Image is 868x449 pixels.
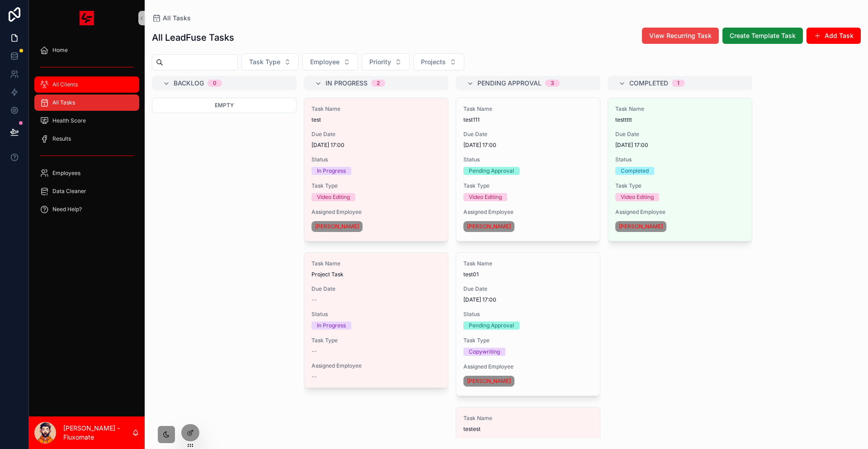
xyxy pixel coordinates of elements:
div: 1 [677,80,679,87]
a: Health Score [34,113,139,129]
span: [DATE] 17:00 [311,142,441,149]
span: [DATE] 17:00 [463,296,593,303]
a: [PERSON_NAME] [463,221,514,232]
span: -- [311,348,317,355]
a: Need Help? [34,201,139,217]
a: Data Cleaner [34,183,139,199]
span: [PERSON_NAME] [467,223,511,230]
span: Assigned Employee [311,362,441,369]
span: test01 [463,271,593,278]
span: All Tasks [163,14,191,23]
span: Need Help? [52,206,82,213]
a: All Clients [34,76,139,93]
div: scrollable content [29,36,145,228]
button: Create Template Task [722,28,803,44]
div: 3 [551,80,554,87]
span: Status [463,156,593,163]
span: -- [311,373,317,380]
span: Assigned Employee [311,208,441,216]
div: In Progress [317,321,346,330]
span: [DATE] 17:00 [463,142,593,149]
a: Task NametestDue Date[DATE] 17:00StatusIn ProgressTask TypeVideo EditingAssigned Employee[PERSON_... [304,98,448,241]
span: Priority [369,57,391,66]
span: test [311,116,441,123]
span: Due Date [463,285,593,293]
span: Task Type [615,182,745,189]
span: -- [311,296,317,303]
span: Project Task [311,271,441,278]
a: All Tasks [34,95,139,111]
a: Employees [34,165,139,181]
button: Select Button [302,53,358,71]
span: test111 [463,116,593,123]
span: Home [52,47,68,54]
span: Task Type [463,337,593,344]
div: Copywriting [469,348,500,356]
span: Health Score [52,117,86,124]
a: [PERSON_NAME] [615,221,666,232]
span: Due Date [463,131,593,138]
a: Task NameProject TaskDue Date--StatusIn ProgressTask Type--Assigned Employee-- [304,252,448,388]
span: [PERSON_NAME] [619,223,663,230]
span: All Tasks [52,99,75,106]
a: All Tasks [152,14,191,23]
a: Task NametestttttDue Date[DATE] 17:00StatusCompletedTask TypeVideo EditingAssigned Employee[PERSO... [608,98,752,241]
span: Assigned Employee [463,363,593,370]
span: Task Name [463,415,593,422]
span: Task Name [311,105,441,113]
span: Task Type [463,182,593,189]
span: [PERSON_NAME] [467,378,511,385]
span: Due Date [311,131,441,138]
span: Task Name [463,105,593,113]
span: Task Name [311,260,441,267]
div: Video Editing [621,193,654,201]
span: Empty [215,102,234,109]
span: Task Type [311,182,441,189]
span: [DATE] 17:00 [615,142,745,149]
div: Pending Approval [469,321,514,330]
button: Select Button [241,53,299,71]
span: In Progress [325,79,368,88]
span: Status [463,311,593,318]
span: Pending Approval [477,79,542,88]
span: View Recurring Task [649,31,712,40]
span: Create Template Task [730,31,796,40]
span: Assigned Employee [615,208,745,216]
span: Task Name [615,105,745,113]
button: View Recurring Task [642,28,719,44]
span: Status [615,156,745,163]
a: Task Nametest111Due Date[DATE] 17:00StatusPending ApprovalTask TypeVideo EditingAssigned Employee... [456,98,600,241]
span: Assigned Employee [463,208,593,216]
span: Due Date [311,285,441,293]
span: Task Type [249,57,280,66]
div: In Progress [317,167,346,175]
div: 2 [377,80,380,87]
span: Task Name [463,260,593,267]
span: Projects [421,57,446,66]
div: Video Editing [469,193,502,201]
span: Backlog [174,79,204,88]
span: Results [52,135,71,142]
button: Select Button [413,53,464,71]
div: Video Editing [317,193,350,201]
p: [PERSON_NAME] - Fluxomate [63,424,132,442]
span: Status [311,311,441,318]
span: Due Date [615,131,745,138]
span: Employees [52,170,80,177]
img: App logo [80,11,94,25]
span: testtttt [615,116,745,123]
span: Data Cleaner [52,188,86,195]
button: Select Button [362,53,410,71]
a: Results [34,131,139,147]
a: [PERSON_NAME] [311,221,363,232]
span: Employee [310,57,340,66]
span: [PERSON_NAME] [315,223,359,230]
div: Pending Approval [469,167,514,175]
a: [PERSON_NAME] [463,376,514,387]
a: Task Nametest01Due Date[DATE] 17:00StatusPending ApprovalTask TypeCopywritingAssigned Employee[PE... [456,252,600,396]
h1: All LeadFuse Tasks [152,31,234,44]
span: All Clients [52,81,78,88]
span: Completed [629,79,668,88]
button: Add Task [807,28,861,44]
